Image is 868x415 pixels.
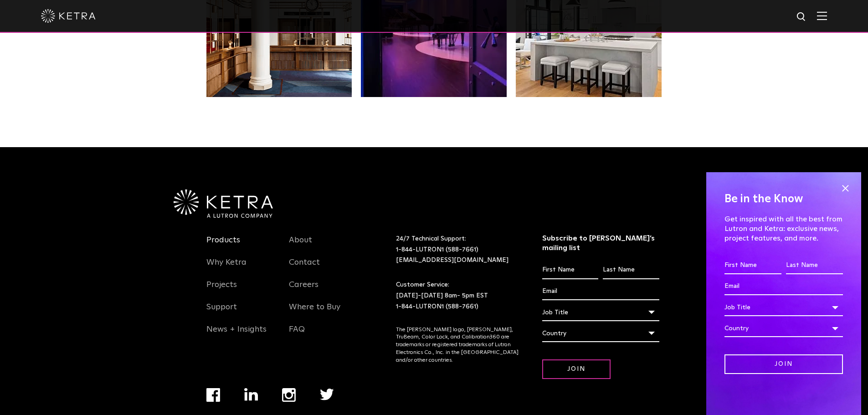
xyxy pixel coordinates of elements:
input: Join [724,354,843,374]
a: Contact [289,257,320,278]
img: Hamburger%20Nav.svg [817,11,827,20]
input: First Name [542,261,598,279]
img: instagram [282,388,296,402]
a: 1-844-LUTRON1 (588-7661) [396,303,478,310]
a: 1-844-LUTRON1 (588-7661) [396,246,478,253]
a: Products [206,235,240,256]
p: Customer Service: [DATE]-[DATE] 8am- 5pm EST [396,280,519,312]
input: Last Name [603,261,659,279]
input: Last Name [786,257,843,274]
img: ketra-logo-2019-white [41,9,96,23]
div: Navigation Menu [289,234,358,345]
a: [EMAIL_ADDRESS][DOMAIN_NAME] [396,257,508,263]
p: Get inspired with all the best from Lutron and Ketra: exclusive news, project features, and more. [724,215,843,243]
a: News + Insights [206,324,267,345]
a: Why Ketra [206,257,247,278]
a: About [289,235,312,256]
div: Job Title [542,304,659,321]
a: Where to Buy [289,302,340,323]
div: Country [724,320,843,337]
input: Join [542,359,611,379]
a: Careers [289,280,318,301]
img: twitter [320,389,334,400]
p: The [PERSON_NAME] logo, [PERSON_NAME], TruBeam, Color Lock, and Calibration360 are trademarks or ... [396,326,519,364]
a: Support [206,302,237,323]
img: search icon [796,11,807,23]
input: First Name [724,257,781,274]
div: Navigation Menu [206,234,276,345]
div: Country [542,325,659,342]
h4: Be in the Know [724,190,843,208]
div: Job Title [724,299,843,316]
a: FAQ [289,324,305,345]
img: facebook [206,388,220,402]
input: Email [724,278,843,295]
img: Ketra-aLutronCo_White_RGB [174,190,273,218]
p: 24/7 Technical Support: [396,234,519,266]
input: Email [542,283,659,300]
h3: Subscribe to [PERSON_NAME]’s mailing list [542,234,659,253]
img: linkedin [244,388,258,401]
a: Projects [206,280,237,301]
